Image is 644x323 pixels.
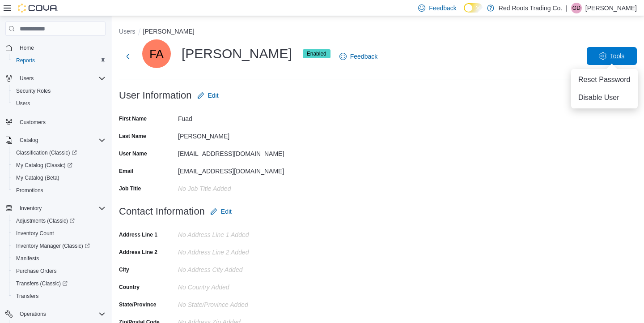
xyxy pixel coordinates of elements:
[610,52,625,60] span: Tools
[16,162,72,169] span: My Catalog (Classic)
[13,98,34,109] a: Users
[9,146,109,159] a: Classification (Classic)
[9,277,109,290] a: Transfers (Classic)
[207,202,235,220] button: Edit
[13,55,106,66] span: Reports
[16,203,106,214] span: Inventory
[9,215,109,227] a: Adjustments (Classic)
[119,150,147,157] label: User Name
[429,4,456,13] span: Feedback
[350,52,377,61] span: Feedback
[499,3,562,13] p: Red Roots Trading Co.
[119,301,156,308] label: State/Province
[13,172,63,183] a: My Catalog (Beta)
[9,227,109,240] button: Inventory Count
[16,149,77,156] span: Classification (Classic)
[20,310,46,318] span: Operations
[119,47,137,65] button: Next
[16,217,75,224] span: Adjustments (Classic)
[119,231,157,238] label: Address Line 1
[16,230,54,237] span: Inventory Count
[178,263,298,273] div: No Address City added
[575,90,634,105] button: Disable User
[142,39,330,68] div: [PERSON_NAME]
[20,205,42,212] span: Inventory
[142,39,171,68] div: Fuad Ali
[13,147,80,158] a: Classification (Classic)
[13,160,106,171] span: My Catalog (Classic)
[2,72,109,85] button: Users
[9,290,109,302] button: Transfers
[9,85,109,97] button: Security Roles
[119,206,205,217] h3: Contact Information
[178,112,298,122] div: Fuad
[119,266,129,273] label: City
[119,249,157,256] label: Address Line 2
[585,3,637,13] p: [PERSON_NAME]
[2,308,109,320] button: Operations
[16,117,49,128] a: Customers
[20,44,34,52] span: Home
[13,185,47,196] a: Promotions
[178,245,298,256] div: No Address Line 2 added
[307,50,326,58] span: Enabled
[13,253,42,264] a: Manifests
[13,147,106,158] span: Classification (Classic)
[2,115,109,128] button: Customers
[9,54,109,67] button: Reports
[303,49,330,58] span: Enabled
[464,3,483,13] input: Dark Mode
[13,291,106,301] span: Transfers
[13,266,106,276] span: Purchase Orders
[16,293,38,300] span: Transfers
[20,119,46,126] span: Customers
[119,115,147,122] label: First Name
[16,174,59,181] span: My Catalog (Beta)
[149,39,163,68] span: FA
[20,75,34,82] span: Users
[2,202,109,215] button: Inventory
[13,278,71,289] a: Transfers (Classic)
[13,278,106,289] span: Transfers (Classic)
[464,13,464,13] span: Dark Mode
[18,4,58,13] img: Cova
[13,215,106,226] span: Adjustments (Classic)
[2,41,109,54] button: Home
[178,228,298,238] div: No Address Line 1 added
[9,159,109,172] a: My Catalog (Classic)
[20,137,38,144] span: Catalog
[119,284,140,291] label: Country
[16,57,35,64] span: Reports
[178,280,298,291] div: No Country Added
[16,203,45,214] button: Inventory
[13,172,106,183] span: My Catalog (Beta)
[16,73,37,84] button: Users
[16,135,42,146] button: Catalog
[13,55,38,66] a: Reports
[336,47,381,65] a: Feedback
[221,207,232,216] span: Edit
[119,28,136,35] button: Users
[571,3,582,13] div: Giles De Souza
[13,291,42,301] a: Transfers
[13,215,78,226] a: Adjustments (Classic)
[16,100,30,107] span: Users
[178,146,298,157] div: [EMAIL_ADDRESS][DOMAIN_NAME]
[9,97,109,110] button: Users
[578,74,631,85] span: Reset Password
[13,241,106,251] span: Inventory Manager (Classic)
[119,133,146,140] label: Last Name
[119,90,192,101] h3: User Information
[208,91,219,100] span: Edit
[119,27,637,38] nav: An example of EuiBreadcrumbs
[16,255,39,262] span: Manifests
[9,265,109,277] button: Purchase Orders
[178,181,298,192] div: No Job Title added
[9,252,109,265] button: Manifests
[13,228,106,239] span: Inventory Count
[13,266,60,276] a: Purchase Orders
[9,240,109,252] a: Inventory Manager (Classic)
[566,3,568,13] p: |
[2,134,109,146] button: Catalog
[16,116,106,127] span: Customers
